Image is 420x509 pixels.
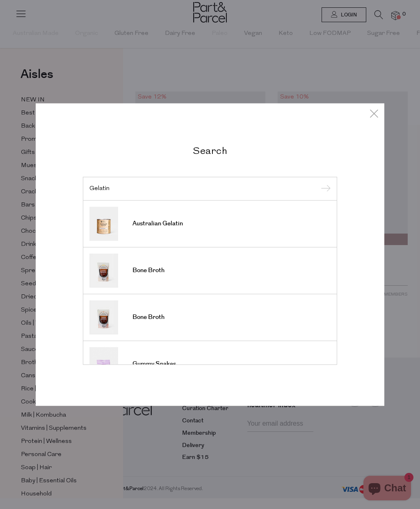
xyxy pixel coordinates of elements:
[132,313,164,321] span: Bone Broth
[89,300,118,334] img: Bone Broth
[89,206,118,241] img: Australian Gelatin
[83,144,337,156] h2: Search
[89,347,331,381] a: Gummy Snakes
[132,360,176,368] span: Gummy Snakes
[89,253,118,287] img: Bone Broth
[132,266,164,275] span: Bone Broth
[89,253,331,287] a: Bone Broth
[89,186,331,192] input: Search
[89,206,331,241] a: Australian Gelatin
[89,347,118,381] img: Gummy Snakes
[89,300,331,334] a: Bone Broth
[132,220,183,228] span: Australian Gelatin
